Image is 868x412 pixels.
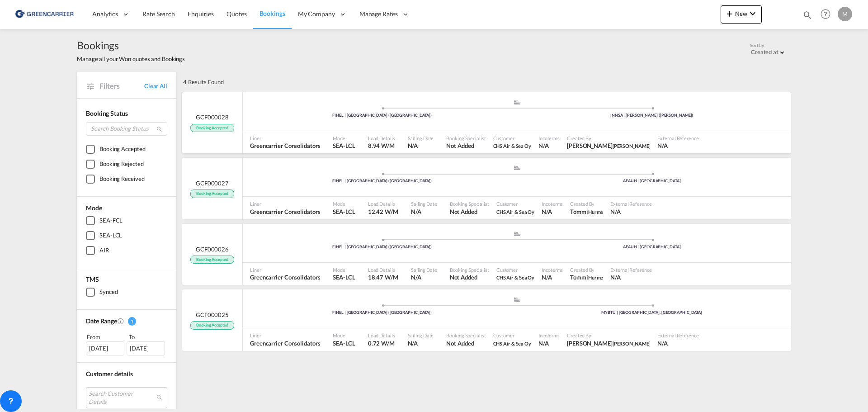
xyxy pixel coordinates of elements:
[182,289,791,351] div: GCF000025 Booking Accepted assets/icons/custom/ship-fill.svgassets/icons/custom/roll-o-plane.svgP...
[190,124,234,133] span: Booking Accepted
[86,231,167,240] md-checkbox: SEA-LCL
[411,266,437,273] span: Sailing Date
[657,339,698,347] span: N/A
[182,224,791,285] div: GCF000026 Booking Accepted assets/icons/custom/ship-fill.svgassets/icons/custom/roll-o-plane.svgP...
[512,166,523,170] md-icon: assets/icons/custom/ship-fill.svg
[86,341,124,355] div: [DATE]
[588,275,604,280] span: Hurme
[446,339,486,347] span: Not Added
[446,332,486,339] span: Booking Specialist
[657,142,698,150] span: N/A
[538,332,560,339] span: Incoterms
[613,143,651,149] span: [PERSON_NAME]
[450,266,489,273] span: Booking Specialist
[496,266,534,273] span: Customer
[86,216,167,225] md-checkbox: SEA-FCL
[751,48,778,56] div: Created at
[182,92,791,154] div: GCF000028 Booking Accepted assets/icons/custom/ship-fill.svgassets/icons/custom/roll-o-plane.svgP...
[77,38,185,52] span: Bookings
[450,273,489,281] span: Not Added
[610,266,651,273] span: External Reference
[610,200,651,207] span: External Reference
[657,135,698,142] span: External Reference
[517,178,787,184] div: AEAUH | [GEOGRAPHIC_DATA]
[190,321,234,330] span: Booking Accepted
[368,340,395,347] span: 0.72 W/M
[517,113,787,118] div: INNSA | [PERSON_NAME] ([PERSON_NAME])
[250,142,320,150] span: Greencarrier Consolidators
[450,208,489,216] span: Not Added
[128,332,168,341] div: To
[144,82,167,90] a: Clear All
[86,122,167,136] input: Search Booking Status
[86,204,102,212] span: Mode
[408,339,434,347] span: N/A
[368,135,395,142] span: Load Details
[512,297,523,302] md-icon: assets/icons/custom/ship-fill.svg
[496,208,534,216] span: CHS Air & Sea Oy
[496,273,534,281] span: CHS Air & Sea Oy
[250,200,320,207] span: Liner
[99,175,144,184] div: Booking Received
[247,113,517,118] div: FIHEL | [GEOGRAPHIC_DATA] ([GEOGRAPHIC_DATA])
[196,179,229,187] span: GCF000027
[657,332,698,339] span: External Reference
[493,341,531,346] span: CHS Air & Sea Oy
[247,244,517,250] div: FIHEL | [GEOGRAPHIC_DATA] ([GEOGRAPHIC_DATA])
[86,246,167,255] md-checkbox: AIR
[496,275,534,280] span: CHS Air & Sea Oy
[333,273,355,281] span: SEA-LCL
[493,332,531,339] span: Customer
[182,158,791,219] div: GCF000027 Booking Accepted assets/icons/custom/ship-fill.svgassets/icons/custom/roll-o-plane.svgP...
[183,72,224,92] div: 4 Results Found
[196,311,229,319] span: GCF000025
[588,209,604,215] span: Hurme
[333,200,355,207] span: Mode
[333,135,355,142] span: Mode
[250,332,320,339] span: Liner
[724,8,735,19] md-icon: icon-plus 400-fg
[368,200,398,207] span: Load Details
[368,142,395,149] span: 8.94 W/M
[92,9,118,19] span: Analytics
[226,10,246,18] span: Quotes
[259,9,285,17] span: Bookings
[247,178,517,184] div: FIHEL | [GEOGRAPHIC_DATA] ([GEOGRAPHIC_DATA])
[818,6,833,22] span: Help
[542,208,552,216] div: N/A
[446,135,486,142] span: Booking Specialist
[517,244,787,250] div: AEAUH | [GEOGRAPHIC_DATA]
[610,208,651,216] span: N/A
[196,245,229,253] span: GCF000026
[493,135,531,142] span: Customer
[86,332,167,355] span: From To [DATE][DATE]
[86,317,117,325] span: Date Range
[250,339,320,347] span: Greencarrier Consolidators
[538,339,549,347] div: N/A
[538,142,549,150] div: N/A
[14,4,75,24] img: 176147708aff11ef8735f72d97dca5a8.png
[446,142,486,150] span: Not Added
[99,216,123,225] div: SEA-FCL
[117,317,124,325] md-icon: Created On
[156,126,163,133] md-icon: icon-magnify
[538,135,560,142] span: Incoterms
[368,332,395,339] span: Load Details
[567,339,650,347] span: Jonas Willman
[250,266,320,273] span: Liner
[493,143,531,149] span: CHS Air & Sea Oy
[747,8,758,19] md-icon: icon-chevron-down
[86,370,132,378] span: Customer details
[450,200,489,207] span: Booking Specialist
[496,200,534,207] span: Customer
[567,142,650,150] span: Jonas Willman
[250,208,320,216] span: Greencarrier Consolidators
[333,339,355,347] span: SEA-LCL
[610,273,651,281] span: N/A
[359,9,398,19] span: Manage Rates
[128,317,136,326] span: 1
[802,10,812,20] md-icon: icon-magnify
[368,274,398,281] span: 18.47 W/M
[496,209,534,215] span: CHS Air & Sea Oy
[86,332,126,341] div: From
